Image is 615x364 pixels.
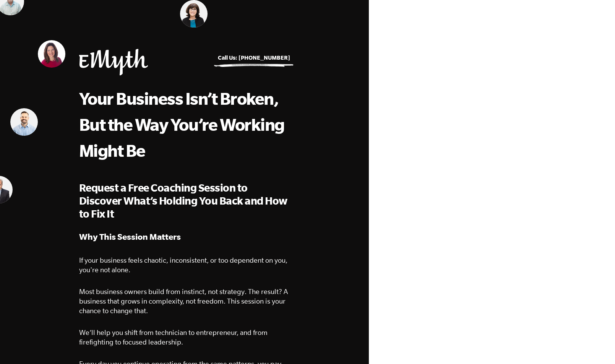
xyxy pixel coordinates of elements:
img: Matt Pierce, EMyth Business Coach [10,108,38,136]
span: We’ll help you shift from technician to entrepreneur, and from firefighting to focused leadership. [79,328,268,346]
a: Call Us: [PHONE_NUMBER] [218,54,290,61]
span: Most business owners build from instinct, not strategy. The result? A business that grows in comp... [79,288,288,315]
span: Your Business Isn’t Broken, But the Way You’re Working Might Be [79,89,284,160]
img: Vicky Gavrias, EMyth Business Coach [38,40,65,68]
strong: Why This Session Matters [79,232,181,241]
span: If your business feels chaotic, inconsistent, or too dependent on you, you're not alone. [79,256,287,274]
img: EMyth [79,49,148,75]
span: Request a Free Coaching Session to Discover What’s Holding You Back and How to Fix It [79,182,287,219]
